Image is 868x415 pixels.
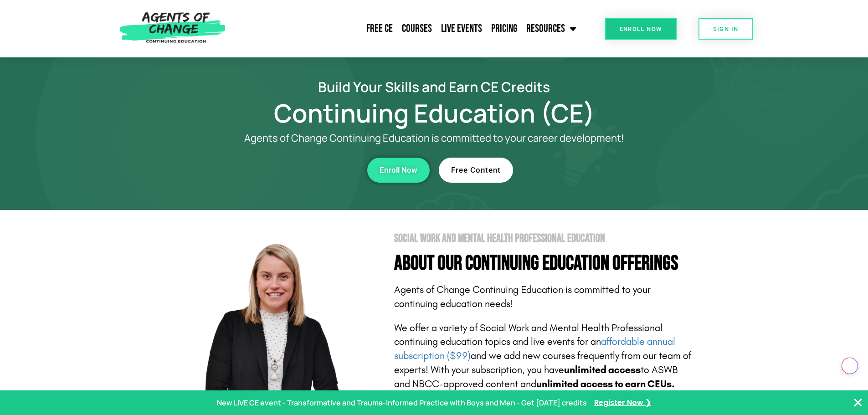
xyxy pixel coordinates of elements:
a: Free CE [362,17,397,40]
span: Enroll Now [380,166,417,174]
a: Enroll Now [367,158,430,183]
b: unlimited access [564,364,641,376]
span: Agents of Change Continuing Education is committed to your continuing education needs! [394,284,651,310]
span: SIGN IN [713,26,739,32]
h2: Social Work and Mental Health Professional Education [394,233,694,244]
a: Courses [397,17,437,40]
a: SIGN IN [699,18,753,40]
b: unlimited access to earn CEUs. [536,378,675,390]
h4: About Our Continuing Education Offerings [394,253,694,274]
nav: Menu [230,17,581,40]
a: Register Now ❯ [594,396,651,410]
button: Close Banner [853,397,863,408]
span: Free Content [451,166,501,174]
h2: Build Your Skills and Earn CE Credits [175,80,694,93]
h1: Continuing Education (CE) [175,102,694,123]
p: New LIVE CE event - Transformative and Trauma-informed Practice with Boys and Men - Get [DATE] cr... [217,396,587,410]
span: Enroll Now [620,26,662,32]
a: Enroll Now [605,18,677,40]
a: Pricing [487,17,522,40]
a: Live Events [437,17,487,40]
p: We offer a variety of Social Work and Mental Health Professional continuing education topics and ... [394,321,694,391]
a: Free Content [439,158,513,183]
a: Resources [522,17,581,40]
p: Agents of Change Continuing Education is committed to your career development! [211,133,657,144]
